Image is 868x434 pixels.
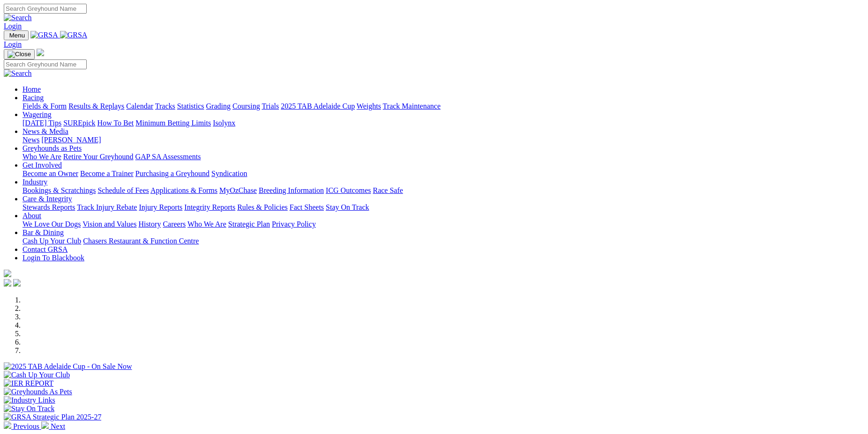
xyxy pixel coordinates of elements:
a: Breeding Information [259,186,324,194]
a: About [22,212,41,220]
a: Login To Blackbook [22,254,84,262]
button: Toggle navigation [4,30,29,40]
a: Results & Replays [68,102,124,110]
a: Wagering [22,110,52,118]
a: Statistics [177,102,204,110]
span: Previous [13,422,39,430]
a: News & Media [22,127,68,135]
div: Industry [22,186,864,195]
a: News [22,136,39,144]
a: Contact GRSA [22,245,67,253]
a: Track Maintenance [383,102,441,110]
img: chevron-left-pager-white.svg [4,421,11,429]
a: [DATE] Tips [22,119,61,127]
a: History [138,220,161,228]
img: Cash Up Your Club [4,371,70,379]
a: Stewards Reports [22,203,75,211]
a: Bookings & Scratchings [22,186,96,194]
a: Fact Sheets [290,203,324,211]
img: 2025 TAB Adelaide Cup - On Sale Now [4,362,132,371]
div: Get Involved [22,169,864,178]
a: Integrity Reports [184,203,235,211]
a: Next [41,422,65,430]
img: chevron-right-pager-white.svg [41,421,49,429]
a: Race Safe [373,186,403,194]
a: GAP SA Assessments [135,153,201,161]
img: GRSA Strategic Plan 2025-27 [4,413,101,421]
a: We Love Our Dogs [22,220,81,228]
button: Toggle navigation [4,49,35,59]
a: Trials [262,102,279,110]
div: Racing [22,102,864,110]
a: Injury Reports [139,203,182,211]
a: Retire Your Greyhound [63,153,134,161]
a: Stay On Track [326,203,369,211]
a: Care & Integrity [22,195,72,203]
a: Rules & Policies [237,203,288,211]
img: Search [4,69,32,78]
img: Industry Links [4,396,55,405]
input: Search [4,59,87,69]
img: twitter.svg [13,279,21,287]
a: How To Bet [97,119,134,127]
div: About [22,220,864,228]
a: Privacy Policy [272,220,316,228]
a: Vision and Values [82,220,136,228]
span: Next [51,422,65,430]
span: Menu [9,32,25,39]
img: facebook.svg [4,279,11,287]
a: [PERSON_NAME] [41,136,101,144]
a: Syndication [211,169,247,177]
a: Purchasing a Greyhound [135,169,210,177]
a: 2025 TAB Adelaide Cup [281,102,355,110]
a: Become an Owner [22,169,78,177]
a: Isolynx [213,119,235,127]
a: Racing [22,94,44,102]
div: Bar & Dining [22,237,864,245]
img: logo-grsa-white.png [37,49,44,56]
a: Tracks [155,102,175,110]
a: Login [4,22,22,30]
a: Minimum Betting Limits [135,119,211,127]
a: Grading [206,102,231,110]
img: GRSA [60,31,88,39]
a: Home [22,85,41,93]
img: Stay On Track [4,405,54,413]
input: Search [4,4,87,14]
a: Login [4,40,22,48]
a: Industry [22,178,47,186]
a: SUREpick [63,119,95,127]
img: Greyhounds As Pets [4,388,72,396]
a: Schedule of Fees [97,186,149,194]
a: Track Injury Rebate [77,203,137,211]
a: Fields & Form [22,102,67,110]
a: Cash Up Your Club [22,237,81,245]
a: Who We Are [187,220,226,228]
div: Greyhounds as Pets [22,153,864,161]
a: Greyhounds as Pets [22,144,82,152]
div: News & Media [22,136,864,144]
img: Close [7,51,31,58]
img: GRSA [30,31,58,39]
img: logo-grsa-white.png [4,270,11,277]
a: Chasers Restaurant & Function Centre [83,237,199,245]
a: Strategic Plan [228,220,270,228]
div: Care & Integrity [22,203,864,212]
a: MyOzChase [219,186,257,194]
a: Bar & Dining [22,228,64,236]
a: Get Involved [22,161,62,169]
a: Careers [163,220,186,228]
a: Applications & Forms [150,186,217,194]
a: ICG Outcomes [326,186,371,194]
a: Coursing [232,102,260,110]
a: Weights [357,102,381,110]
img: Search [4,14,32,22]
img: IER REPORT [4,379,53,388]
a: Become a Trainer [80,169,134,177]
a: Previous [4,422,41,430]
a: Who We Are [22,153,61,161]
a: Calendar [126,102,153,110]
div: Wagering [22,119,864,127]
